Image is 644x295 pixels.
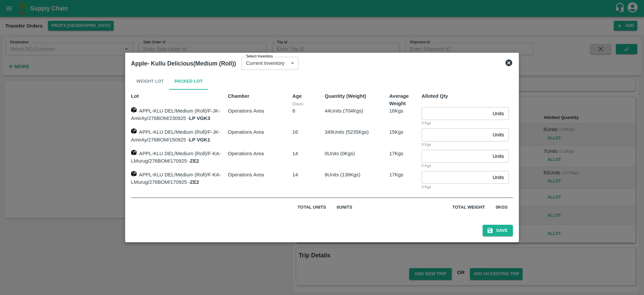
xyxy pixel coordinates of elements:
span: APPL-KLU DEL/Medium (Roll)/F-KA-LMurug/276BOM/170925 - [131,172,221,185]
span: APPL-KLU DEL/Medium (Roll)/F-JK-AmirAy/276BOM/230925 - [131,108,220,121]
button: Packed Lot [169,74,208,90]
span: 14 [292,151,298,156]
span: 14 [292,172,298,177]
div: 0 Kgs [422,184,513,190]
span: 17 Kgs [389,172,403,177]
img: box [131,150,137,155]
p: Units [493,131,504,138]
b: Age [292,93,302,99]
span: Quantity (Weight) [325,93,366,99]
span: Lot [131,93,139,99]
div: 0 Kgs [422,141,513,147]
b: Apple- Kullu Delicious(Medium (Roll)) [131,60,236,67]
strong: ZE2 [190,179,199,185]
span: 0 Units ( 0 Kgs) [325,151,355,156]
strong: LP VGK3 [189,116,210,121]
span: Alloted Qty [422,93,448,99]
span: Operations Area [228,151,264,156]
img: box [131,171,137,176]
div: 0 Kgs [422,163,513,169]
label: Select Inventory [246,54,273,59]
span: Operations Area [228,108,264,114]
span: Total weight [452,205,485,210]
span: 16 Kgs [389,108,403,114]
p: Units [493,110,504,117]
div: 0 Kgs [422,120,513,126]
span: APPL-KLU DEL/Medium (Roll)/F-KA-LMurug/276BOM/170925 - [131,151,221,164]
p: Units [493,153,504,160]
span: 8 [292,108,295,114]
span: 0 Units [337,205,352,210]
p: Current Inventory [246,59,285,67]
img: box [131,128,137,134]
span: 16 [292,129,298,135]
span: 0 Kgs [496,205,507,210]
strong: ZE2 [190,158,199,164]
span: 44 Units ( 704 Kgs) [325,108,363,114]
span: Chamber [228,93,249,99]
p: Units [493,174,504,181]
span: Operations Area [228,129,264,135]
button: Save [483,225,513,237]
span: 349 Units ( 5235 Kgs) [325,129,369,135]
span: Operations Area [228,172,264,177]
span: Average Weight [389,93,409,106]
img: box [131,107,137,113]
span: Total units [298,205,326,210]
span: 15 Kgs [389,129,403,135]
strong: LP VGK1 [189,137,210,142]
span: APPL-KLU DEL/Medium (Roll)/F-JK-AmirAy/276BOM/150925 - [131,129,220,142]
span: 17 Kgs [389,151,403,156]
span: 8 Units ( 136 Kgs) [325,172,360,177]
